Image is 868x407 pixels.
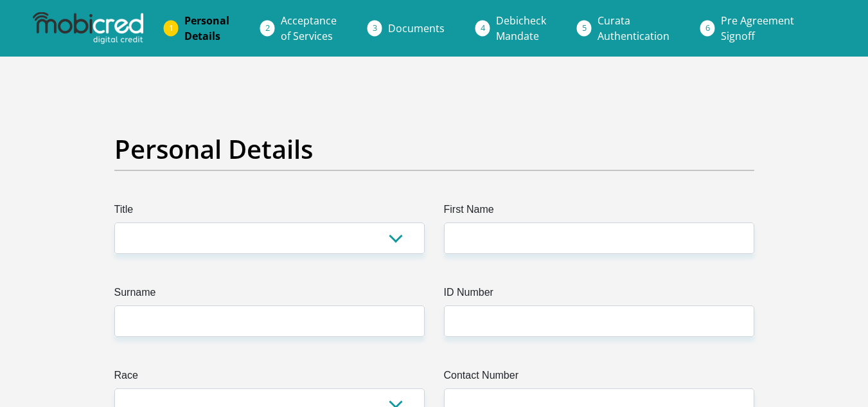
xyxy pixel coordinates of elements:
[444,305,754,337] input: ID Number
[388,21,445,35] span: Documents
[114,285,425,305] label: Surname
[444,285,754,305] label: ID Number
[496,14,546,43] span: Debicheck Mandate
[587,8,680,49] a: CurataAuthentication
[270,8,347,49] a: Acceptanceof Services
[114,305,425,337] input: Surname
[114,202,425,222] label: Title
[444,368,754,388] label: Contact Number
[598,14,669,43] span: Curata Authentication
[378,15,455,41] a: Documents
[174,8,240,49] a: PersonalDetails
[184,14,229,43] span: Personal Details
[721,14,794,43] span: Pre Agreement Signoff
[33,12,143,44] img: mobicred logo
[114,368,425,388] label: Race
[444,202,754,222] label: First Name
[114,134,754,165] h2: Personal Details
[711,8,804,49] a: Pre AgreementSignoff
[281,14,337,43] span: Acceptance of Services
[486,8,556,49] a: DebicheckMandate
[444,222,754,254] input: First Name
